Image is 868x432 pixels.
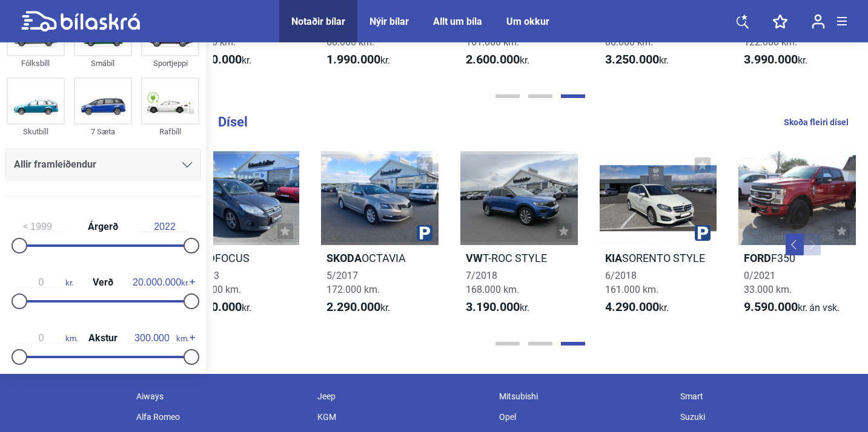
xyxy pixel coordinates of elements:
[188,52,242,67] b: 2.190.000
[738,251,856,265] h2: F350
[74,56,132,70] div: Smábíl
[326,300,390,315] span: kr.
[326,52,380,67] b: 1.990.000
[605,299,659,314] b: 4.290.000
[744,299,798,314] b: 9.590.000
[605,270,658,295] span: 6/2018 161.000 km.
[433,16,482,27] a: Allt um bíla
[17,277,73,288] span: kr.
[130,386,312,407] div: Aiways
[7,125,65,139] div: Skutbíll
[326,53,390,67] span: kr.
[528,94,552,98] button: Page 2
[326,252,362,264] b: Skoda
[466,270,519,295] span: 7/2018 168.000 km.
[744,52,798,67] b: 3.990.000
[466,53,529,67] span: kr.
[738,151,856,326] a: FordF3500/202133.000 km.9.590.000kr.
[218,114,248,129] b: Dísel
[605,300,669,315] span: kr.
[311,407,493,427] div: KGM
[466,300,529,315] span: kr.
[744,300,840,315] span: kr.
[369,16,409,27] a: Nýir bílar
[466,52,520,67] b: 2.600.000
[466,22,519,48] span: 2/2016 161.000 km.
[291,16,345,27] a: Notaðir bílar
[600,251,717,265] h2: SORENTO STYLE
[141,125,199,139] div: Rafbíll
[326,299,380,314] b: 2.290.000
[311,386,493,407] div: Jeep
[17,333,78,344] span: km.
[85,222,121,232] span: Árgerð
[133,277,189,288] span: kr.
[7,56,65,70] div: Fólksbíll
[466,299,520,314] b: 3.190.000
[495,94,520,98] button: Page 1
[326,22,374,48] span: 10/2022 68.000 km.
[674,386,856,407] div: Smart
[744,53,807,67] span: kr.
[605,22,653,48] span: 3/2023 86.000 km.
[744,252,771,264] b: Ford
[605,53,669,67] span: kr.
[182,251,300,265] h2: FOCUS
[141,56,199,70] div: Sportjeppi
[321,151,439,326] a: SkodaOCTAVIA5/2017172.000 km.2.290.000kr.
[784,114,849,130] a: Skoða fleiri dísel
[506,16,549,27] a: Um okkur
[321,251,439,265] h2: OCTAVIA
[600,151,717,326] a: KiaSORENTO STYLE6/2018161.000 km.4.290.000kr.
[674,407,856,427] div: Suzuki
[188,300,251,315] span: kr.
[561,342,585,345] button: Page 3
[90,278,116,287] span: Verð
[605,52,659,67] b: 3.250.000
[786,234,804,255] button: Previous
[188,299,242,314] b: 1.390.000
[460,151,578,326] a: VWT-ROC STYLE7/2018168.000 km.3.190.000kr.
[605,252,622,264] b: Kia
[561,94,585,98] button: Page 3
[130,407,312,427] div: Alfa Romeo
[493,386,675,407] div: Mitsubishi
[493,407,675,427] div: Opel
[812,14,825,29] img: user-login.svg
[466,252,483,264] b: VW
[744,22,797,48] span: 5/2022 122.000 km.
[326,270,380,295] span: 5/2017 172.000 km.
[528,342,552,345] button: Page 2
[85,333,121,343] span: Akstur
[188,270,241,295] span: 9/2013 102.000 km.
[460,251,578,265] h2: T-ROC STYLE
[495,342,520,345] button: Page 1
[128,333,189,344] span: km.
[744,270,792,295] span: 0/2021 33.000 km.
[74,125,132,139] div: 7 Sæta
[803,234,821,255] button: Next
[14,156,96,173] span: Allir framleiðendur
[188,53,251,67] span: kr.
[182,151,300,326] a: FordFOCUS9/2013102.000 km.1.390.000kr.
